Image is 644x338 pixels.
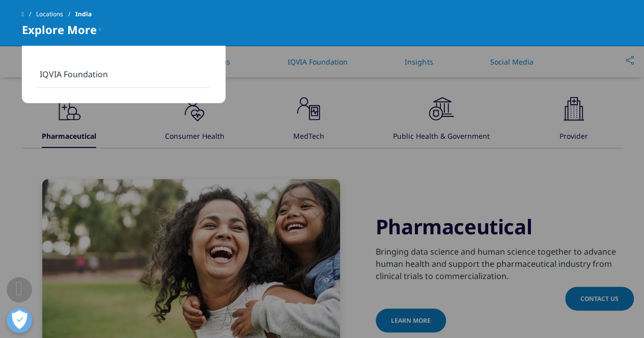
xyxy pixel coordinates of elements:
[391,94,490,148] button: Public Health & Government
[559,126,588,148] div: Provider
[7,308,32,333] button: Open Preferences
[165,126,225,148] div: Consumer Health
[40,94,96,148] button: Pharmaceutical
[75,5,92,23] span: India
[163,94,225,148] button: Consumer Health
[557,94,589,148] button: Provider
[37,61,210,88] a: IQVIA Foundation
[36,5,75,23] a: Locations
[287,57,347,67] a: IQVIA Foundation
[376,246,616,282] span: Bringing data science and human science together to advance human health and support the pharmace...
[490,57,534,67] a: Social Media
[293,126,324,148] div: MedTech
[391,316,431,325] span: Learn more
[376,309,446,332] a: Learn more
[292,94,324,148] button: MedTech
[580,294,619,303] span: Contact Us
[405,57,433,67] a: Insights
[22,23,97,36] span: Explore More
[42,126,96,148] div: Pharmaceutical
[376,214,623,239] h3: Pharmaceutical
[393,126,490,148] div: Public Health & Government
[565,287,634,311] a: Contact Us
